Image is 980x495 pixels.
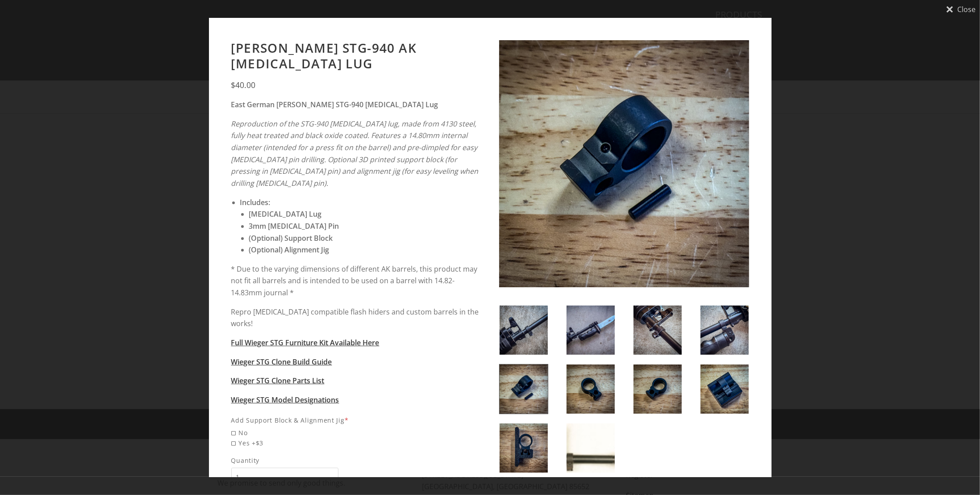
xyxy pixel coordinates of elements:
img: Wieger STG-940 AK Bayonet Lug [634,306,682,355]
span: Close [957,6,976,13]
span: Quantity [231,455,338,466]
a: Full Wieger STG Furniture Kit Available Here [231,338,379,348]
em: . Optional 3D printed support block (for pressing in [MEDICAL_DATA] pin) and alignment jig (for e... [231,155,479,188]
strong: [MEDICAL_DATA] Lug [249,209,322,219]
img: Wieger STG-940 AK Bayonet Lug [701,306,749,355]
input: Quantity [231,468,338,486]
img: Wieger STG-940 AK Bayonet Lug [567,306,615,355]
img: Wieger STG-940 AK Bayonet Lug [567,365,615,414]
img: Wieger STG-940 AK Bayonet Lug [567,424,615,473]
span: Yes +$3 [231,438,481,448]
p: Repro [MEDICAL_DATA] compatible flash hiders and custom barrels in the works! [231,306,481,330]
img: Wieger STG-940 AK Bayonet Lug [499,40,749,290]
strong: (Optional) Alignment Jig [249,245,329,255]
strong: 3mm [MEDICAL_DATA] Pin [249,221,339,231]
p: * Due to the varying dimensions of different AK barrels, this product may not fit all barrels and... [231,263,481,299]
strong: Includes: [240,197,271,207]
span: No [231,428,481,438]
img: Wieger STG-940 AK Bayonet Lug [634,365,682,414]
h2: [PERSON_NAME] STG-940 AK [MEDICAL_DATA] Lug [231,40,481,71]
img: Wieger STG-940 AK Bayonet Lug [500,424,548,473]
span: $40.00 [231,80,256,90]
em: Reproduction of the STG-940 [MEDICAL_DATA] lug, made from 4130 steel, fully heat treated and blac... [231,119,478,164]
div: Add Support Block & Alignment Jig [231,415,481,425]
strong: (Optional) Support Block [249,233,333,243]
img: Wieger STG-940 AK Bayonet Lug [500,365,548,414]
img: Wieger STG-940 AK Bayonet Lug [500,306,548,355]
img: Wieger STG-940 AK Bayonet Lug [701,365,749,414]
a: Wieger STG Clone Parts List [231,376,325,386]
strong: East German [PERSON_NAME] STG-940 [MEDICAL_DATA] Lug [231,100,438,109]
a: Wieger STG Model Designations [231,395,339,405]
a: Wieger STG Clone Build Guide [231,357,332,367]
